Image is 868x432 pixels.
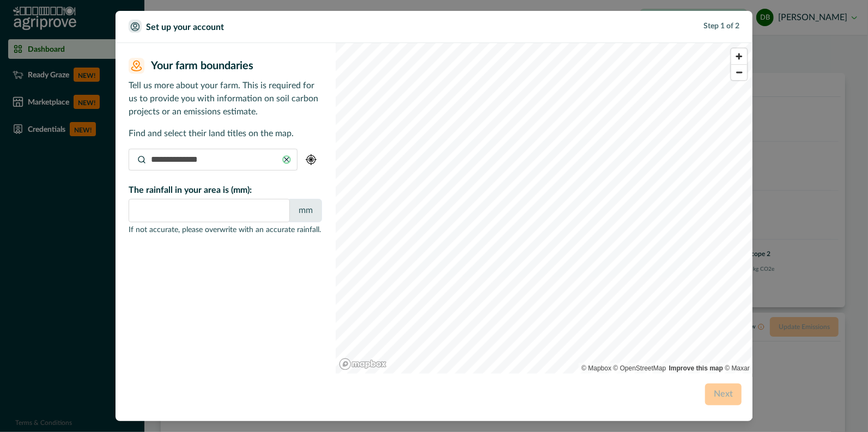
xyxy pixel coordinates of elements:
p: If not accurate, please overwrite with an accurate rainfall. [129,224,322,236]
h2: Your farm boundaries [144,59,322,72]
button: Zoom in [731,48,747,64]
button: Next [705,384,742,405]
img: gps-3587b8eb.png [306,154,317,165]
a: Map feedback [669,364,723,372]
a: Maxar [725,364,750,372]
canvas: Map [336,43,752,374]
p: Set up your account [146,21,224,34]
p: Tell us more about your farm. This is required for us to provide you with information on soil car... [129,79,322,118]
p: Step 1 of 2 [703,21,739,32]
a: OpenStreetMap [614,364,666,372]
button: Zoom out [731,64,747,80]
p: Find and select their land titles on the map. [129,127,322,140]
a: Mapbox logo [339,358,387,370]
span: Zoom out [731,65,747,80]
a: Mapbox [581,364,611,372]
div: mm [289,199,322,222]
p: The rainfall in your area is (mm): [129,184,322,197]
